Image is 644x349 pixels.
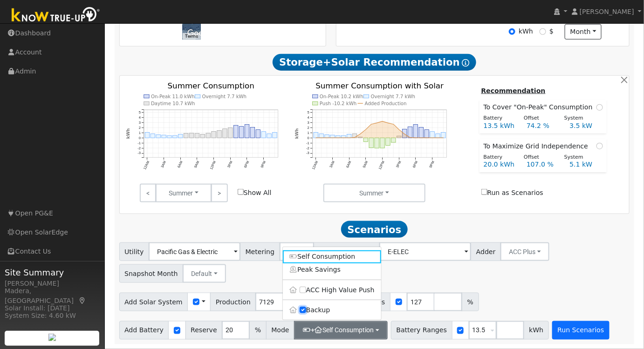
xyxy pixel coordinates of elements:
[500,242,549,261] button: ACC Plus
[245,125,249,138] rect: onclick=""
[138,115,140,120] text: 4
[421,137,422,139] circle: onclick=""
[119,264,184,283] span: Snapshot Month
[315,137,316,139] circle: onclick=""
[308,115,309,120] text: 4
[347,134,352,138] rect: onclick=""
[137,146,141,150] text: -2
[337,137,339,139] circle: onclick=""
[462,293,479,311] span: %
[200,134,205,138] rect: onclick=""
[119,293,188,311] span: Add Solar System
[156,135,161,138] rect: onclick=""
[172,136,177,138] rect: onclick=""
[223,129,227,138] rect: onclick=""
[358,137,363,138] rect: onclick=""
[380,138,385,148] rect: onclick=""
[267,134,272,138] rect: onclick=""
[341,221,408,238] span: Scenarios
[138,121,140,125] text: 3
[479,114,519,122] div: Battery
[479,160,521,169] div: 20.0 kWh
[484,141,592,151] span: To Maximize Grid Independence
[365,101,407,106] text: Added Production
[314,133,318,138] rect: onclick=""
[185,27,216,40] a: Open this area in Google Maps (opens a new window)
[300,287,306,293] input: ACC High Value Push
[349,137,350,139] circle: onclick=""
[211,184,227,202] a: >
[509,28,515,35] input: kWh
[178,134,183,138] rect: onclick=""
[397,136,402,138] rect: onclick=""
[266,321,295,340] span: Mode
[283,304,381,317] label: Backup
[5,266,100,279] span: Site Summary
[308,126,309,130] text: 2
[283,250,381,263] a: Self Consumption
[184,134,188,138] rect: onclick=""
[119,242,150,261] span: Utility
[441,133,446,138] rect: onclick=""
[295,128,299,139] text: kWh
[126,128,130,139] text: kWh
[443,137,444,139] circle: onclick=""
[185,34,198,39] a: Terms (opens in new tab)
[391,321,452,340] span: Battery Ranges
[183,264,226,283] button: Default
[256,130,260,138] rect: onclick=""
[143,161,151,171] text: 12AM
[151,101,195,106] text: Daytime 10.7 kWh
[321,137,322,139] circle: onclick=""
[395,161,402,169] text: 3PM
[430,132,435,138] rect: onclick=""
[429,161,436,169] text: 9PM
[565,24,602,40] button: month
[160,161,167,169] text: 3AM
[308,121,309,125] text: 3
[362,161,369,169] text: 9AM
[5,279,100,289] div: [PERSON_NAME]
[404,134,405,135] circle: onclick=""
[48,334,56,341] img: retrieve
[481,87,546,94] u: Recommendation
[354,137,356,138] circle: onclick=""
[413,125,418,138] rect: onclick=""
[249,321,266,340] span: %
[369,138,374,148] rect: onclick=""
[479,154,519,161] div: Battery
[382,121,383,122] circle: onclick=""
[519,114,560,122] div: Offset
[138,110,140,114] text: 5
[370,124,372,125] circle: onclick=""
[243,161,250,169] text: 6PM
[283,263,381,276] a: Peak Savings
[481,189,487,195] input: Run as Scenarios
[238,189,244,195] input: Show All
[162,135,166,138] rect: onclick=""
[195,134,199,138] rect: onclick=""
[565,121,608,131] div: 3.5 kW
[479,121,521,131] div: 13.5 kWh
[119,321,169,340] span: Add Battery
[151,134,155,138] rect: onclick=""
[240,242,280,261] span: Metering
[167,82,254,91] text: Summer Consumption
[137,141,141,145] text: -1
[365,129,367,130] circle: onclick=""
[471,242,501,261] span: Adder
[306,151,309,155] text: -3
[212,132,216,138] rect: onclick=""
[379,242,471,261] input: Select a Rate Schedule
[167,136,172,138] rect: onclick=""
[393,124,394,125] circle: onclick=""
[559,154,600,161] div: System
[228,128,233,138] rect: onclick=""
[250,128,255,138] rect: onclick=""
[371,94,416,99] text: Overnight 7.7 kWh
[226,161,233,169] text: 3PM
[343,137,344,139] circle: onclick=""
[376,122,377,124] circle: onclick=""
[202,94,247,99] text: Overnight 7.7 kWh
[294,321,388,340] button: +Self Consumption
